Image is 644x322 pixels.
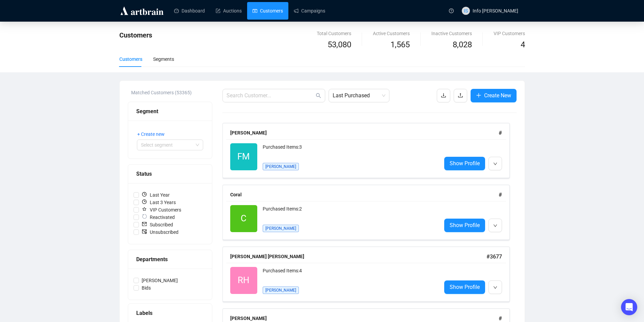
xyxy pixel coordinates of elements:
span: Last 3 Years [139,199,178,206]
a: Dashboard [174,2,205,20]
span: 53,080 [328,39,351,51]
span: # [499,192,502,198]
div: [PERSON_NAME] [230,129,499,137]
span: [PERSON_NAME] [263,287,299,294]
a: [PERSON_NAME] [PERSON_NAME]#3677RHPurchased Items:4[PERSON_NAME]Show Profile [222,247,517,302]
span: Show Profile [450,283,480,291]
span: 8,028 [453,39,472,51]
span: upload [458,93,463,98]
button: Create New [471,89,517,102]
div: VIP Customers [494,30,525,37]
button: + Create new [137,129,170,140]
span: RH [238,273,249,287]
span: C [241,212,246,225]
span: IS [464,7,468,15]
span: Show Profile [450,159,480,168]
span: Subscribed [139,221,176,228]
div: Active Customers [373,30,410,37]
span: question-circle [449,8,454,13]
span: # 3677 [486,253,502,260]
div: Purchased Items: 3 [263,143,436,157]
a: Show Profile [444,219,485,232]
span: down [493,286,497,290]
span: down [493,162,497,166]
img: logo [119,5,165,16]
span: Info [PERSON_NAME] [473,8,518,14]
div: Customers [119,55,142,63]
div: Purchased Items: 4 [263,267,436,280]
span: Last Year [139,191,172,199]
div: Labels [136,309,204,317]
span: search [316,93,321,98]
div: Status [136,170,204,178]
div: [PERSON_NAME] [230,315,499,322]
span: Reactivated [139,214,177,221]
span: FM [237,150,250,164]
div: Purchased Items: 2 [263,205,436,219]
span: Show Profile [450,221,480,229]
div: Segments [153,55,174,63]
span: download [441,93,446,98]
span: Customers [119,31,152,39]
span: Last Purchased [333,89,385,102]
span: down [493,224,497,228]
div: Segment [136,107,204,116]
div: [PERSON_NAME] [PERSON_NAME] [230,253,486,260]
a: Auctions [216,2,242,20]
div: Total Customers [317,30,351,37]
span: [PERSON_NAME] [263,225,299,232]
a: Coral#CPurchased Items:2[PERSON_NAME]Show Profile [222,185,517,240]
span: 4 [521,40,525,49]
span: Bids [139,284,153,292]
a: [PERSON_NAME]#FMPurchased Items:3[PERSON_NAME]Show Profile [222,123,517,178]
a: Show Profile [444,157,485,170]
span: # [499,130,502,136]
div: Coral [230,191,499,198]
span: Unsubscribed [139,228,181,236]
div: Matched Customers (53365) [131,89,212,96]
span: 1,565 [390,39,410,51]
a: Campaigns [294,2,325,20]
span: VIP Customers [139,206,184,214]
div: Open Intercom Messenger [621,299,637,315]
a: Customers [253,2,283,20]
div: Departments [136,255,204,264]
span: # [499,315,502,322]
span: + Create new [137,130,165,138]
span: Create New [484,91,511,100]
span: [PERSON_NAME] [263,163,299,170]
a: Show Profile [444,280,485,294]
input: Search Customer... [226,92,314,100]
span: [PERSON_NAME] [139,277,181,284]
span: plus [476,93,481,98]
div: Inactive Customers [431,30,472,37]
